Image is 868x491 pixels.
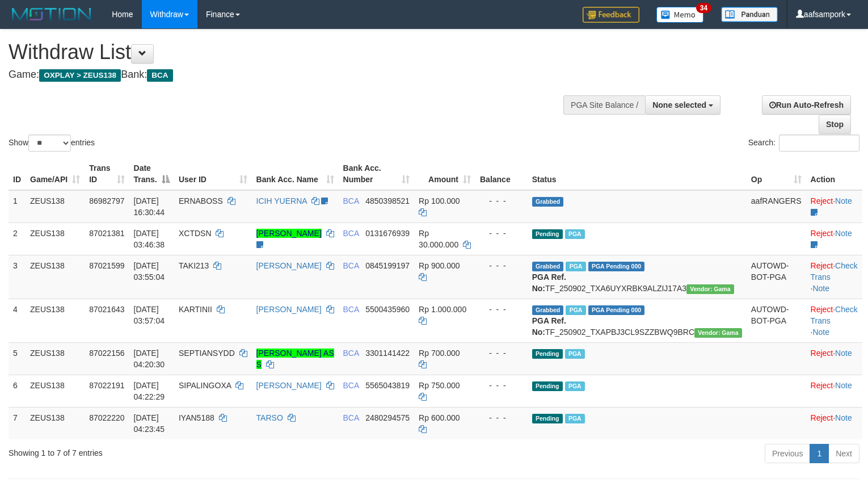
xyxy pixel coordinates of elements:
[779,135,859,152] input: Search:
[806,342,862,375] td: ·
[747,299,806,342] td: AUTOWD-BOT-PGA
[256,381,322,390] a: [PERSON_NAME]
[134,305,165,325] span: [DATE] 03:57:04
[256,196,307,205] a: ICIH YUERNA
[810,444,829,463] a: 1
[343,413,359,422] span: BCA
[9,223,26,255] td: 2
[9,6,95,23] img: MOTION_logo.png
[656,7,704,23] img: Button%20Memo.svg
[134,413,165,434] span: [DATE] 04:23:45
[419,381,460,390] span: Rp 750.000
[806,255,862,299] td: · ·
[566,305,585,315] span: Marked by aafanarl
[26,190,85,223] td: ZEUS138
[811,261,858,282] a: Check Trans
[686,284,734,294] span: Vendor URL: https://trx31.1velocity.biz
[566,262,585,271] span: Marked by aafanarl
[419,349,460,358] span: Rp 700.000
[480,412,523,423] div: - - -
[835,413,852,422] a: Note
[179,381,231,390] span: SIPALINGOXA
[89,229,124,238] span: 87021381
[835,349,852,358] a: Note
[343,349,359,358] span: BCA
[480,380,523,391] div: - - -
[480,304,523,315] div: - - -
[9,158,26,190] th: ID
[85,158,129,190] th: Trans ID: activate to sort column ascending
[811,196,833,205] a: Reject
[835,196,852,205] a: Note
[9,255,26,299] td: 3
[811,261,833,270] a: Reject
[532,262,564,271] span: Grabbed
[419,196,460,205] span: Rp 100.000
[26,342,85,375] td: ZEUS138
[812,328,829,337] a: Note
[806,299,862,342] td: · ·
[9,299,26,342] td: 4
[256,305,322,314] a: [PERSON_NAME]
[365,196,410,205] span: Copy 4850398521 to clipboard
[179,229,212,238] span: XCTDSN
[89,196,124,205] span: 86982797
[806,375,862,407] td: ·
[174,158,252,190] th: User ID: activate to sort column ascending
[9,190,26,223] td: 1
[9,135,95,152] label: Show entries
[89,413,124,422] span: 87022220
[414,158,475,190] th: Amount: activate to sort column ascending
[528,158,747,190] th: Status
[134,229,165,249] span: [DATE] 03:46:38
[256,261,322,270] a: [PERSON_NAME]
[365,305,410,314] span: Copy 5500435960 to clipboard
[812,284,829,293] a: Note
[89,381,124,390] span: 87022191
[365,413,410,422] span: Copy 2480294575 to clipboard
[419,229,458,249] span: Rp 30.000.000
[343,196,359,205] span: BCA
[343,305,359,314] span: BCA
[480,195,523,207] div: - - -
[747,190,806,223] td: aafRANGERS
[89,305,124,314] span: 87021643
[806,190,862,223] td: ·
[532,272,566,293] b: PGA Ref. No:
[721,7,778,22] img: panduan.png
[419,261,460,270] span: Rp 900.000
[748,135,859,152] label: Search:
[365,229,410,238] span: Copy 0131676939 to clipboard
[256,413,283,422] a: TARSO
[9,342,26,375] td: 5
[696,3,711,13] span: 34
[39,69,121,82] span: OXPLAY > ZEUS138
[765,444,810,463] a: Previous
[9,41,567,64] h1: Withdraw List
[532,305,564,315] span: Grabbed
[532,316,566,337] b: PGA Ref. No:
[179,349,235,358] span: SEPTIANSYDD
[762,95,851,115] a: Run Auto-Refresh
[588,262,645,271] span: PGA Pending
[9,443,353,459] div: Showing 1 to 7 of 7 entries
[835,229,852,238] a: Note
[811,305,858,325] a: Check Trans
[565,229,585,239] span: Marked by aafmaleo
[565,381,585,391] span: Marked by aafanarl
[365,349,410,358] span: Copy 3301141422 to clipboard
[811,229,833,238] a: Reject
[26,255,85,299] td: ZEUS138
[652,100,706,110] span: None selected
[343,261,359,270] span: BCA
[134,261,165,282] span: [DATE] 03:55:04
[9,375,26,407] td: 6
[563,95,645,115] div: PGA Site Balance /
[747,158,806,190] th: Op: activate to sort column ascending
[343,229,359,238] span: BCA
[147,69,172,82] span: BCA
[532,229,563,239] span: Pending
[528,299,747,342] td: TF_250902_TXAPBJ3CL9SZZBWQ9BRC
[26,375,85,407] td: ZEUS138
[26,223,85,255] td: ZEUS138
